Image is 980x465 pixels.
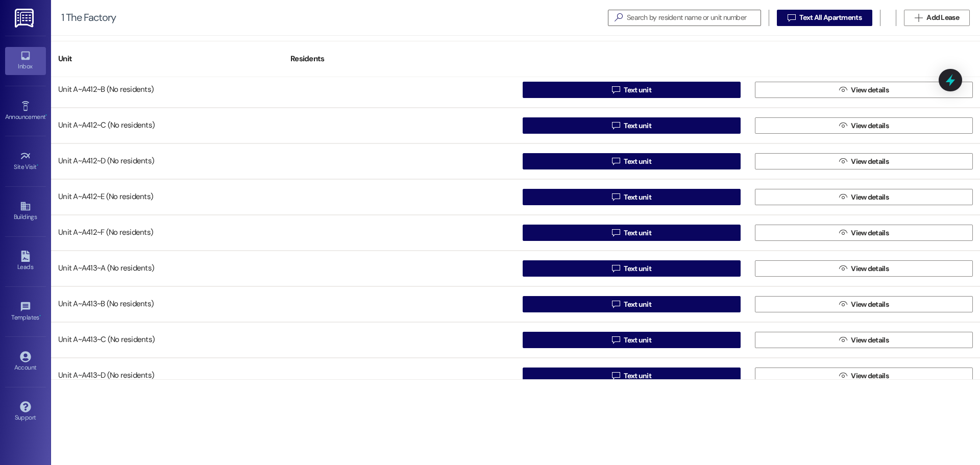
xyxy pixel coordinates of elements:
span: View details [851,228,889,238]
div: Residents [283,46,516,71]
i:  [612,300,620,308]
span: Text unit [624,263,651,274]
span: Text unit [624,120,651,131]
a: Templates • [5,298,46,326]
button: Text unit [523,153,741,169]
button: View details [755,189,973,205]
a: Site Visit • [5,148,46,175]
i:  [612,121,620,130]
i:  [610,12,627,23]
span: Text unit [624,371,651,381]
span: View details [851,85,889,95]
i:  [839,372,847,380]
span: Text unit [624,156,651,167]
i:  [839,300,847,308]
span: View details [851,371,889,381]
span: Text unit [624,335,651,346]
i:  [839,86,847,94]
button: Add Lease [904,10,970,26]
button: Text unit [523,368,741,384]
a: Leads [5,248,46,275]
button: View details [755,260,973,277]
a: Inbox [5,47,46,75]
span: • [45,112,47,119]
button: Text unit [523,225,741,241]
input: Search by resident name or unit number [627,11,761,25]
i:  [612,193,620,201]
span: View details [851,263,889,274]
button: View details [755,296,973,312]
span: Text unit [624,228,651,238]
button: View details [755,225,973,241]
button: View details [755,153,973,169]
button: Text unit [523,189,741,205]
i:  [612,229,620,237]
button: View details [755,117,973,134]
span: View details [851,120,889,131]
div: Unit A~A412~E (No residents) [51,187,283,207]
a: Support [5,398,46,426]
i:  [612,336,620,344]
div: Unit A~A412~D (No residents) [51,151,283,172]
div: Unit A~A412~B (No residents) [51,80,283,100]
i:  [612,372,620,380]
div: Unit A~A413~B (No residents) [51,294,283,314]
button: Text unit [523,260,741,277]
i:  [839,193,847,201]
i:  [612,264,620,273]
i:  [839,121,847,130]
img: ResiDesk Logo [15,9,36,28]
span: Text unit [624,85,651,95]
i:  [915,14,922,22]
i:  [788,14,795,22]
button: Text All Apartments [777,10,872,26]
i:  [839,336,847,344]
span: View details [851,156,889,167]
span: View details [851,192,889,203]
a: Buildings [5,198,46,225]
div: Unit A~A413~A (No residents) [51,258,283,279]
div: Unit A~A412~F (No residents) [51,223,283,243]
i:  [839,229,847,237]
span: Text unit [624,192,651,203]
div: Unit A~A412~C (No residents) [51,115,283,136]
span: • [39,312,41,320]
button: View details [755,368,973,384]
div: 1 The Factory [61,12,116,23]
div: Unit [51,46,283,71]
button: View details [755,82,973,98]
button: Text unit [523,82,741,98]
div: Unit A~A413~C (No residents) [51,330,283,350]
button: Text unit [523,296,741,312]
button: Text unit [523,117,741,134]
span: Text unit [624,299,651,310]
span: • [37,162,38,169]
i:  [839,264,847,273]
div: Unit A~A413~D (No residents) [51,365,283,386]
span: View details [851,299,889,310]
span: Add Lease [926,12,959,23]
i:  [612,157,620,165]
button: View details [755,332,973,348]
a: Account [5,348,46,376]
span: View details [851,335,889,346]
button: Text unit [523,332,741,348]
i:  [839,157,847,165]
span: Text All Apartments [799,12,862,23]
i:  [612,86,620,94]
